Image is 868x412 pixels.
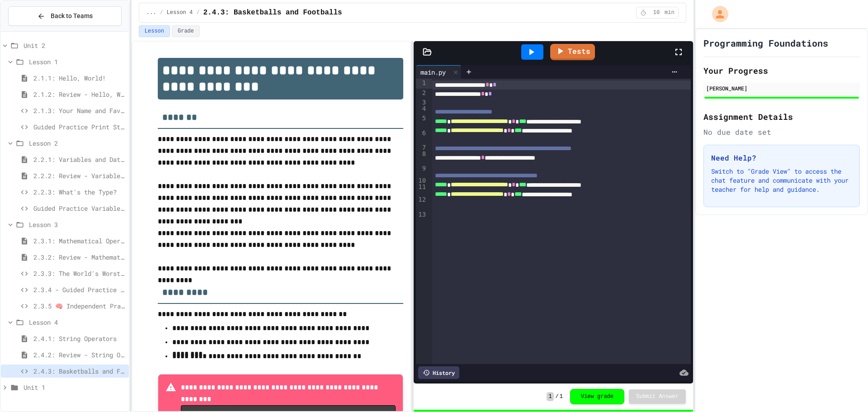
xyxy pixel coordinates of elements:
span: Unit 2 [24,41,125,50]
span: 10 [649,9,664,16]
span: 2.3.3: The World's Worst [PERSON_NAME] Market [33,269,125,278]
div: main.py [416,65,462,79]
span: Guided Practice Print Statement Class Review [33,122,125,132]
div: 6 [416,129,427,143]
span: 2.1.1: Hello, World! [33,73,125,83]
div: 2 [416,89,427,98]
span: 2.4.2: Review - String Operators [33,350,125,360]
span: 2.3.2: Review - Mathematical Operators [33,252,125,262]
span: Guided Practice Variables & Data Types [33,204,125,213]
span: 1 [560,393,563,400]
div: 5 [416,114,427,129]
div: 4 [416,104,427,114]
div: 11 [416,183,427,195]
span: 2.1.3: Your Name and Favorite Movie [33,106,125,115]
span: 2.2.2: Review - Variables and Data Types [33,171,125,180]
button: View grade [570,389,624,404]
span: ... [146,9,156,16]
span: / [556,393,559,400]
span: / [160,9,163,16]
span: 2.4.3: Basketballs and Footballs [33,366,125,376]
span: 2.4.1: String Operators [33,334,125,343]
span: 2.3.4 - Guided Practice - Mathematical Operators in Python [33,285,125,294]
h1: Programming Foundations [703,37,828,49]
span: Lesson 4 [167,9,193,16]
button: Back to Teams [8,6,122,26]
span: Submit Answer [636,393,679,400]
div: [PERSON_NAME] [706,84,857,92]
span: 2.2.1: Variables and Data Types [33,155,125,164]
span: 2.2.3: What's the Type? [33,187,125,197]
div: 9 [416,164,427,176]
span: Back to Teams [51,11,93,21]
div: 1 [416,79,427,89]
div: 12 [416,195,427,210]
div: No due date set [703,127,860,137]
div: My Account [703,4,731,24]
span: 2.3.5 🧠 Independent Practice [33,301,125,311]
h3: Need Help? [711,152,852,163]
div: 7 [416,143,427,150]
a: Tests [550,44,595,60]
p: Switch to "Grade View" to access the chat feature and communicate with your teacher for help and ... [711,167,852,194]
h2: Your Progress [703,64,860,77]
span: / [196,9,199,16]
div: 10 [416,176,427,183]
span: Lesson 4 [29,317,125,327]
span: min [665,9,675,16]
div: History [418,366,459,379]
div: 3 [416,98,427,104]
span: 2.3.1: Mathematical Operators [33,236,125,246]
span: Lesson 3 [29,220,125,229]
span: Lesson 2 [29,138,125,148]
button: Lesson [139,25,170,37]
button: Submit Answer [629,389,686,404]
span: Lesson 1 [29,57,125,66]
span: 2.4.3: Basketballs and Footballs [203,7,342,18]
span: 1 [547,392,553,401]
span: 2.1.2: Review - Hello, World! [33,90,125,99]
button: Grade [172,25,200,37]
div: main.py [416,67,450,77]
h2: Assignment Details [703,110,860,123]
span: Unit 1 [24,383,125,392]
div: 13 [416,210,427,225]
div: 8 [416,150,427,164]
